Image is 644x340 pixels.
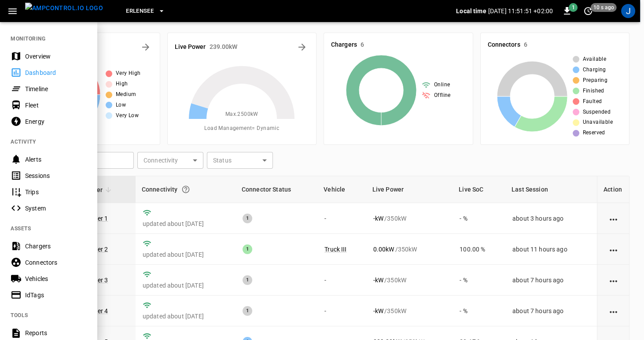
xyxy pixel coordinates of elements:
div: profile-icon [621,4,635,18]
button: set refresh interval [581,4,595,18]
p: Local time [456,7,486,15]
span: Erlensee [126,6,154,16]
div: Trips [25,188,86,196]
div: Alerts [25,155,86,164]
div: Reports [25,329,86,337]
div: Dashboard [25,68,86,77]
div: Timeline [25,85,86,93]
span: 1 [569,3,578,12]
div: Vehicles [25,274,86,283]
div: Connectors [25,258,86,267]
p: [DATE] 11:51:51 +02:00 [488,7,553,15]
div: Overview [25,52,86,61]
div: Energy [25,117,86,126]
div: Chargers [25,242,86,251]
img: ampcontrol.io logo [25,3,103,14]
div: Fleet [25,101,86,110]
span: 10 s ago [591,3,617,12]
div: System [25,204,86,213]
div: Sessions [25,171,86,180]
div: IdTags [25,291,86,299]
